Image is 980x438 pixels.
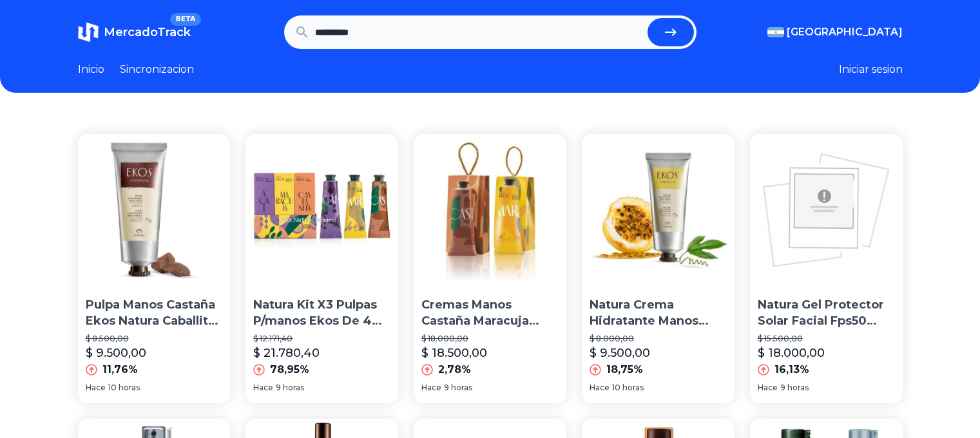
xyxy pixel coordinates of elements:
p: $ 18.000,00 [758,344,825,362]
span: 9 horas [276,383,304,393]
img: Cremas Manos Castaña Maracuja Natura Caballito En Stock [414,134,566,287]
p: 78,95% [270,362,309,377]
img: Argentina [767,27,784,37]
p: Natura Kit X3 Pulpas P/manos Ekos De 40g Todo Natura Rosario [253,297,390,329]
span: BETA [170,13,200,26]
p: 11,76% [102,362,138,377]
p: $ 8.000,00 [590,334,727,344]
img: Natura Kit X3 Pulpas P/manos Ekos De 40g Todo Natura Rosario [245,134,398,287]
p: Pulpa Manos Castaña Ekos Natura Caballito En Stock [86,297,223,329]
p: $ 9.500,00 [590,344,650,362]
img: Pulpa Manos Castaña Ekos Natura Caballito En Stock [78,134,231,287]
span: 10 horas [612,383,644,393]
p: $ 21.780,40 [253,344,320,362]
a: Sincronizacion [120,62,194,77]
img: MercadoTrack [78,22,99,43]
p: Natura Crema Hidratante Manos Ekos Maracujá Caballito Tengo [590,297,727,329]
p: 18,75% [606,362,643,377]
p: 16,13% [774,362,809,377]
span: Hace [421,383,441,393]
p: $ 9.500,00 [86,344,146,362]
span: Hace [758,383,778,393]
a: Inicio [78,62,104,77]
span: Hace [590,383,610,393]
span: MercadoTrack [104,25,191,39]
span: Hace [86,383,106,393]
p: 2,78% [438,362,471,377]
p: $ 18.500,00 [421,344,487,362]
img: Natura Crema Hidratante Manos Ekos Maracujá Caballito Tengo [582,134,735,287]
a: Natura Gel Protector Solar Facial Fps50 Caballito En StockNatura Gel Protector Solar Facial Fps50... [750,134,903,403]
p: Natura Gel Protector Solar Facial Fps50 Caballito En Stock [758,297,895,329]
img: Natura Gel Protector Solar Facial Fps50 Caballito En Stock [750,134,903,287]
span: Hace [253,383,273,393]
a: Natura Crema Hidratante Manos Ekos Maracujá Caballito TengoNatura Crema Hidratante Manos Ekos Mar... [582,134,735,403]
p: $ 18.000,00 [421,334,559,344]
a: MercadoTrackBETA [78,22,191,43]
p: $ 15.500,00 [758,334,895,344]
p: Cremas Manos Castaña Maracuja Natura Caballito En Stock [421,297,559,329]
span: 10 horas [108,383,140,393]
span: 9 horas [780,383,809,393]
a: Cremas Manos Castaña Maracuja Natura Caballito En StockCremas Manos Castaña Maracuja Natura Cabal... [414,134,566,403]
p: $ 8.500,00 [86,334,223,344]
a: Natura Kit X3 Pulpas P/manos Ekos De 40g Todo Natura RosarioNatura Kit X3 Pulpas P/manos Ekos De ... [245,134,398,403]
p: $ 12.171,40 [253,334,390,344]
span: [GEOGRAPHIC_DATA] [787,24,903,40]
button: Iniciar sesion [839,62,903,77]
span: 9 horas [444,383,472,393]
button: [GEOGRAPHIC_DATA] [767,24,903,40]
a: Pulpa Manos Castaña Ekos Natura Caballito En StockPulpa Manos Castaña Ekos Natura Caballito En St... [78,134,231,403]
